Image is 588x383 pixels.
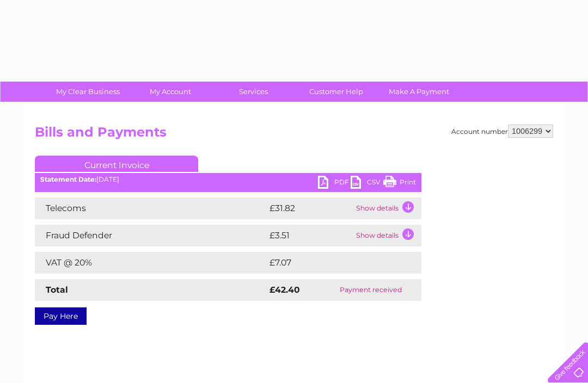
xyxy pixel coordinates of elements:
div: [DATE] [35,176,421,183]
strong: £42.40 [269,285,300,295]
a: My Clear Business [43,82,133,102]
td: Telecoms [35,197,267,219]
a: CSV [351,176,383,191]
b: Statement Date: [40,175,96,183]
td: VAT @ 20% [35,252,267,274]
a: Current Invoice [35,156,198,172]
a: Pay Here [35,307,87,325]
a: Services [209,82,298,102]
td: Fraud Defender [35,225,267,246]
a: Customer Help [291,82,381,102]
a: My Account [126,82,216,102]
a: Make A Payment [374,82,464,102]
h2: Bills and Payments [35,125,553,145]
td: Payment received [321,279,421,301]
td: £3.51 [267,225,353,246]
td: Show details [353,225,421,246]
td: £31.82 [267,197,353,219]
td: Show details [353,197,421,219]
a: Print [383,176,416,191]
a: PDF [318,176,351,191]
strong: Total [46,285,68,295]
td: £7.07 [267,252,396,274]
div: Account number [451,125,553,138]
